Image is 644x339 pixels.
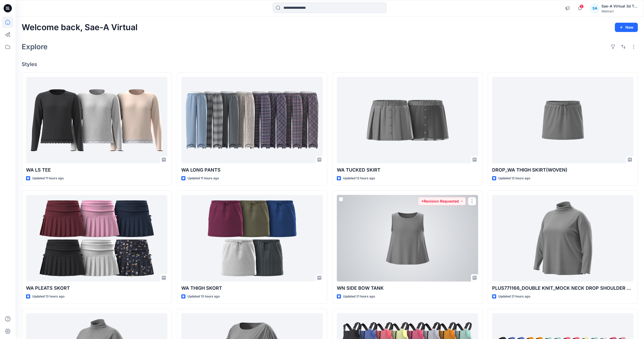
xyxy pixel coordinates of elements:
p: Updated 21 hours ago [498,294,530,299]
div: SA [590,4,599,13]
p: Updated 21 hours ago [343,294,375,299]
p: WN SIDE BOW TANK [337,285,478,292]
h2: Welcome back, Sae-A Virtual [22,23,137,32]
a: WA THIGH SKORT [181,195,323,281]
div: Walmart [601,9,638,13]
p: Updated 13 hours ago [32,294,64,299]
p: WA LONG PANTS [181,166,323,174]
p: Updated 11 hours ago [32,176,64,181]
a: WA LONG PANTS [181,77,323,163]
p: Updated 11 hours ago [188,176,219,181]
button: New [615,23,638,32]
p: WA PLEATS SKORT [26,285,167,292]
p: WA TUCKED SKIRT [337,166,478,174]
a: PLUS771166_DOUBLE KNIT_MOCK NECK DROP SHOULDER TOP [492,195,633,281]
a: WA PLEATS SKORT [26,195,167,281]
h4: Styles [22,61,638,67]
a: WA LS TEE [26,77,167,163]
span: 2 [580,4,584,9]
h2: Explore [22,43,48,51]
p: PLUS771166_DOUBLE KNIT_MOCK NECK DROP SHOULDER TOP [492,285,633,292]
p: WA THIGH SKORT [181,285,323,292]
p: Updated 12 hours ago [498,176,530,181]
a: WN SIDE BOW TANK [337,195,478,281]
a: WA TUCKED SKIRT [337,77,478,163]
a: DROP_WA THIGH SKIRT(WOVEN) [492,77,633,163]
p: Updated 12 hours ago [343,176,375,181]
p: DROP_WA THIGH SKIRT(WOVEN) [492,166,633,174]
div: Sae-A Virtual 3d Team [601,3,638,9]
p: WA LS TEE [26,166,167,174]
p: Updated 13 hours ago [188,294,220,299]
